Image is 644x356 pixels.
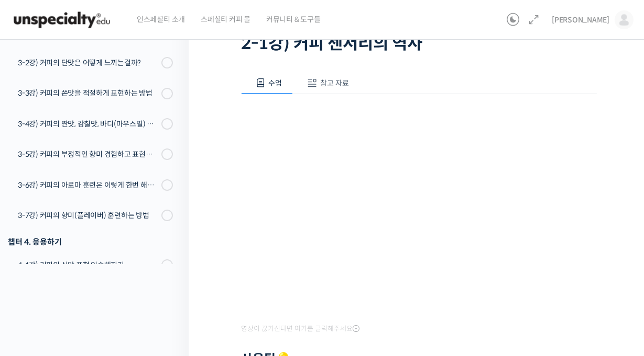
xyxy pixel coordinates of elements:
[18,210,158,221] div: 3-7강) 커피의 향미(플레이버) 훈련하는 방법
[18,57,158,68] div: 3-2강) 커피의 단맛은 어떻게 느끼는걸까?
[18,87,158,99] div: 3-3강) 커피의 쓴맛을 적절하게 표현하는 방법
[241,33,597,53] h1: 2-1강) 커피 센서리의 역사
[69,269,135,295] a: 대화
[3,269,69,295] a: 홈
[18,259,158,271] div: 4-1강) 커피의 신맛 표현 익숙해지기
[320,78,349,88] span: 참고 자료
[241,325,359,333] span: 영상이 끊기신다면 여기를 클릭해주세요
[33,285,39,293] span: 홈
[8,235,173,249] div: 챕터 4. 응용하기
[162,285,174,293] span: 설정
[96,285,108,294] span: 대화
[552,15,609,25] span: [PERSON_NAME]
[18,148,158,160] div: 3-5강) 커피의 부정적인 향미 경험하고 표현하기
[18,179,158,191] div: 3-6강) 커피의 아로마 훈련은 이렇게 한번 해보세요
[18,118,158,130] div: 3-4강) 커피의 짠맛, 감칠맛, 바디(마우스필) 이해하고 표현하기
[135,269,201,295] a: 설정
[268,78,282,88] span: 수업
